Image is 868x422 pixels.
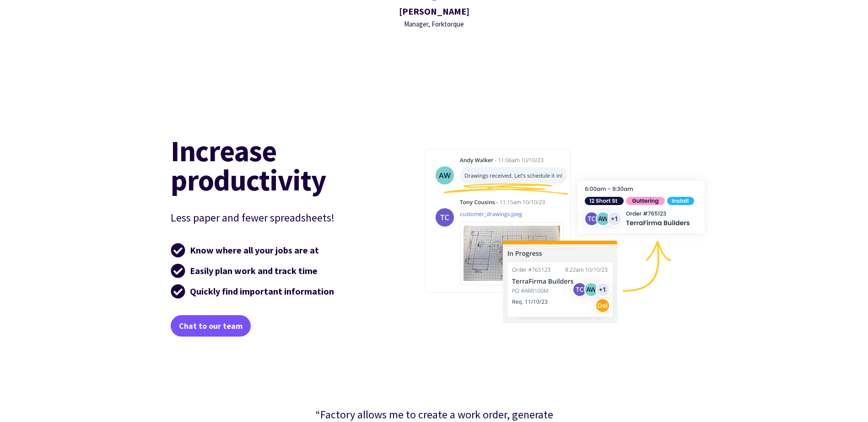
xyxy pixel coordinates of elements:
[716,323,868,422] iframe: Chat Widget
[399,5,469,17] strong: [PERSON_NAME]
[171,136,382,195] h2: Increase productivity
[171,315,251,336] a: Chat to our team
[190,285,334,297] strong: Quickly find important information
[190,265,318,276] strong: Easily plan work and track time
[399,19,469,30] div: Manager, Forktorque
[190,244,319,256] strong: Know where all your jobs are at
[171,209,382,227] p: Less paper and fewer spreadsheets!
